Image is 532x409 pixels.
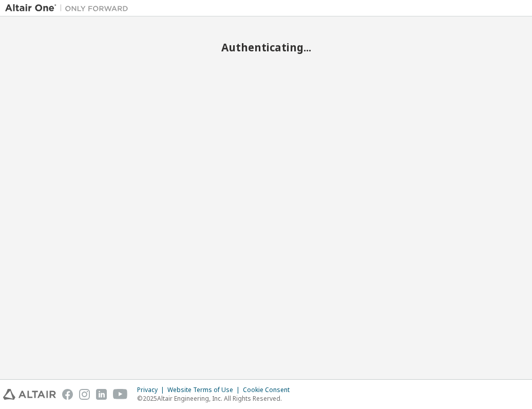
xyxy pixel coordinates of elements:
[113,389,128,400] img: youtube.svg
[5,3,134,13] img: Altair One
[167,386,243,394] div: Website Terms of Use
[79,389,90,400] img: instagram.svg
[96,389,107,400] img: linkedin.svg
[137,394,296,403] p: © 2025 Altair Engineering, Inc. All Rights Reserved.
[137,386,167,394] div: Privacy
[3,389,56,400] img: altair_logo.svg
[243,386,296,394] div: Cookie Consent
[62,389,73,400] img: facebook.svg
[5,41,527,54] h2: Authenticating...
